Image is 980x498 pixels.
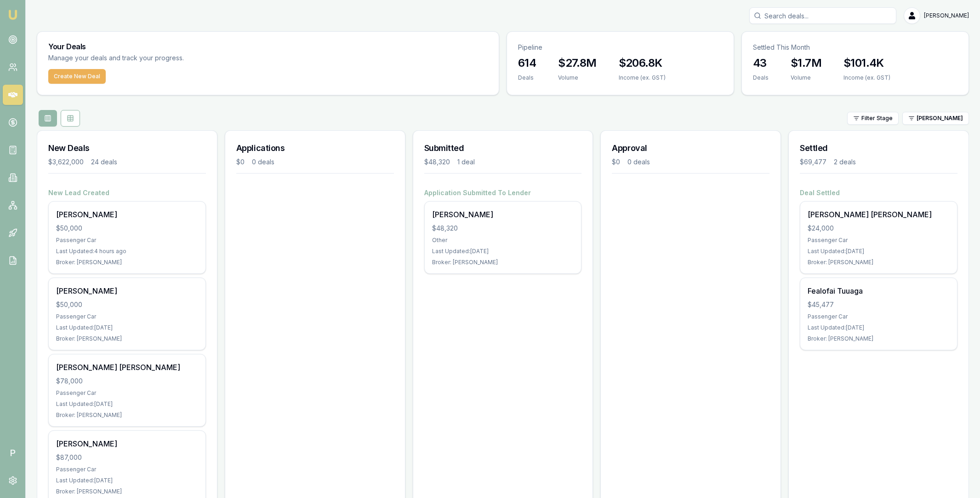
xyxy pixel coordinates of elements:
div: Passenger Car [56,313,198,320]
div: Last Updated: [DATE] [56,400,198,408]
div: $50,000 [56,224,198,233]
div: Other [432,237,574,244]
img: emu-icon-u.png [7,9,18,20]
p: Pipeline [518,43,723,52]
div: Volume [558,74,596,81]
h3: New Deals [48,142,206,155]
div: 24 deals [91,157,117,167]
div: Passenger Car [56,466,198,473]
div: $48,320 [424,157,450,167]
div: $24,000 [808,224,950,233]
div: $87,000 [56,453,198,462]
div: Broker: [PERSON_NAME] [56,335,198,342]
div: Passenger Car [56,237,198,244]
div: Last Updated: 4 hours ago [56,248,198,255]
div: $69,477 [800,157,826,167]
span: [PERSON_NAME] [924,12,969,19]
div: 1 deal [457,157,475,167]
h3: Settled [800,142,957,155]
div: Broker: [PERSON_NAME] [808,259,950,266]
h4: New Lead Created [48,188,206,197]
div: Last Updated: [DATE] [808,324,950,331]
div: [PERSON_NAME] [56,209,198,220]
input: Search deals [749,7,896,24]
h3: Submitted [424,142,582,155]
div: 0 deals [252,157,274,167]
h3: $27.8M [558,56,596,70]
div: 2 deals [834,157,856,167]
div: [PERSON_NAME] [432,209,574,220]
div: Last Updated: [DATE] [56,477,198,484]
h3: $1.7M [791,56,821,70]
button: [PERSON_NAME] [902,112,969,125]
div: Broker: [PERSON_NAME] [56,411,198,419]
h3: Your Deals [48,43,488,50]
div: Income (ex. GST) [619,74,666,81]
div: [PERSON_NAME] [56,285,198,296]
h3: Applications [236,142,394,155]
div: [PERSON_NAME] [PERSON_NAME] [56,362,198,373]
button: Create New Deal [48,69,106,84]
div: Passenger Car [808,313,950,320]
div: Passenger Car [808,237,950,244]
h3: 614 [518,56,536,70]
span: Filter Stage [861,115,893,122]
span: P [3,443,23,463]
div: Broker: [PERSON_NAME] [56,488,198,495]
div: Broker: [PERSON_NAME] [432,259,574,266]
p: Settled This Month [753,43,957,52]
div: $0 [236,157,245,167]
div: $3,622,000 [48,157,84,167]
div: [PERSON_NAME] [56,438,198,449]
div: $0 [612,157,620,167]
div: Fealofai Tuuaga [808,285,950,296]
h3: $206.8K [619,56,666,70]
div: Last Updated: [DATE] [56,324,198,331]
div: [PERSON_NAME] [PERSON_NAME] [808,209,950,220]
p: Manage your deals and track your progress. [48,53,284,64]
div: Broker: [PERSON_NAME] [56,259,198,266]
h4: Application Submitted To Lender [424,188,582,197]
div: $78,000 [56,376,198,386]
button: Filter Stage [847,112,899,125]
h3: $101.4K [843,56,890,70]
div: Deals [518,74,536,81]
div: $50,000 [56,300,198,309]
span: [PERSON_NAME] [917,115,963,122]
div: Last Updated: [DATE] [808,248,950,255]
div: Last Updated: [DATE] [432,248,574,255]
div: $45,477 [808,300,950,309]
div: Broker: [PERSON_NAME] [808,335,950,342]
h4: Deal Settled [800,188,957,197]
div: Income (ex. GST) [843,74,890,81]
div: Volume [791,74,821,81]
div: $48,320 [432,224,574,233]
h3: Approval [612,142,769,155]
div: Passenger Car [56,389,198,397]
div: 0 deals [627,157,650,167]
h3: 43 [753,56,769,70]
div: Deals [753,74,769,81]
